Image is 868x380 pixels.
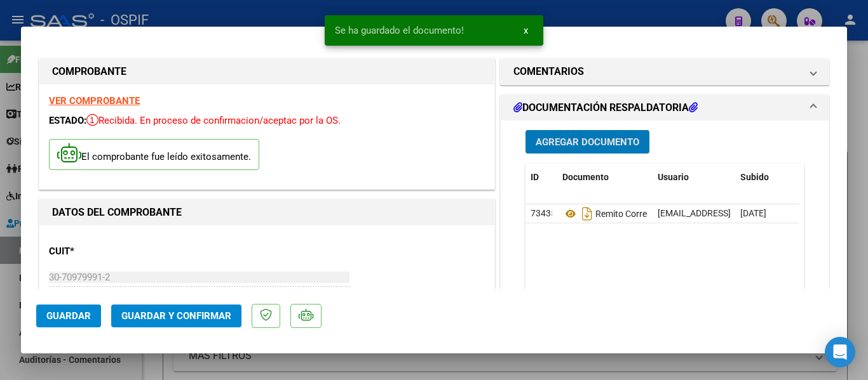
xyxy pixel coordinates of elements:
datatable-header-cell: Subido [735,164,799,191]
span: Remito Correspondiente A La Bajada Del [DATE]- [562,209,785,219]
span: x [524,25,528,36]
datatable-header-cell: Documento [557,164,653,191]
p: El comprobante fue leído exitosamente. [49,139,259,170]
span: Guardar [46,310,91,322]
datatable-header-cell: Acción [799,164,862,191]
a: VER COMPROBANTE [49,95,140,107]
span: ID [531,172,539,182]
i: Descargar documento [579,204,595,224]
span: Usuario [658,172,689,182]
span: Documento [562,172,609,182]
h1: DOCUMENTACIÓN RESPALDATORIA [513,100,698,115]
strong: COMPROBANTE [52,65,126,77]
datatable-header-cell: Usuario [653,164,735,191]
button: x [513,19,538,42]
button: Agregar Documento [526,130,649,154]
button: Guardar [36,305,101,327]
mat-expansion-panel-header: COMENTARIOS [501,59,829,84]
span: Subido [740,172,769,182]
span: 73435 [531,208,556,218]
div: Open Intercom Messenger [825,337,855,367]
span: Guardar y Confirmar [121,310,231,322]
p: CUIT [49,244,180,259]
span: Agregar Documento [536,136,639,148]
span: Se ha guardado el documento! [335,24,464,37]
span: Recibida. En proceso de confirmacion/aceptac por la OS. [86,115,341,126]
button: Guardar y Confirmar [111,305,241,327]
strong: DATOS DEL COMPROBANTE [52,206,182,218]
span: [EMAIL_ADDRESS][DOMAIN_NAME] - Gimani SRL [658,208,851,218]
mat-expansion-panel-header: DOCUMENTACIÓN RESPALDATORIA [501,95,829,121]
h1: COMENTARIOS [513,64,584,79]
span: ESTADO: [49,115,86,126]
datatable-header-cell: ID [526,164,557,191]
span: [DATE] [740,208,766,218]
